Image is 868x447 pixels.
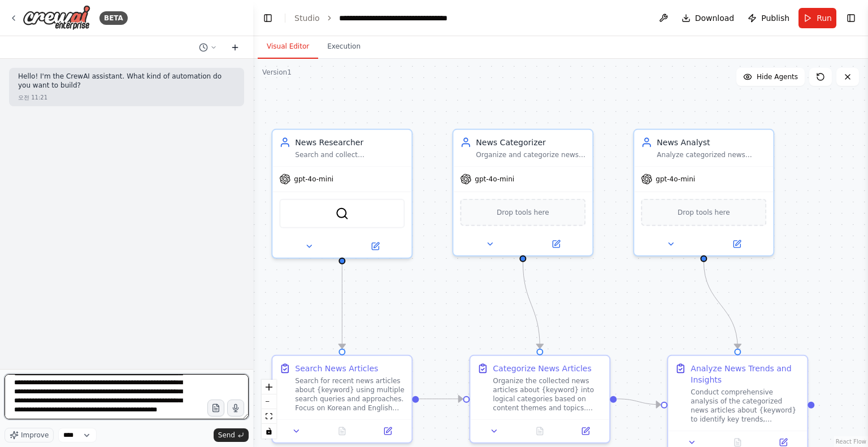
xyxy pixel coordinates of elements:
div: React Flow controls [262,380,276,439]
button: Execution [318,35,370,59]
button: Open in side panel [566,424,605,438]
button: Send [214,428,249,442]
div: Search News Articles [295,363,378,374]
a: Studio [294,14,320,23]
nav: breadcrumb [294,12,466,24]
button: Open in side panel [524,237,588,251]
button: Improve [5,428,54,442]
div: News AnalystAnalyze categorized news articles about {keyword} to identify trends, key insights, s... [633,129,774,257]
span: Run [817,12,832,24]
div: Search for recent news articles about {keyword} using multiple search queries and approaches. Foc... [295,376,405,413]
g: Edge from ecf85dd4-cbc5-433a-a8bc-7b687a33c51e to f084b33c-7d01-498c-a740-d045fed9c5cc [517,261,545,348]
div: News Categorizer [476,137,585,148]
p: Hello! I'm the CrewAI assistant. What kind of automation do you want to build? [18,72,235,90]
div: News Researcher [295,137,405,148]
button: Click to speak your automation idea [227,400,244,416]
div: Search and collect comprehensive news articles about {keyword} from reliable sources, ensuring co... [295,150,405,159]
span: gpt-4o-mini [294,175,333,184]
img: SerperDevTool [335,207,349,220]
span: Hide Agents [757,72,798,81]
span: Drop tools here [678,207,730,218]
button: Run [798,8,836,28]
g: Edge from f084b33c-7d01-498c-a740-d045fed9c5cc to 0336be6b-7dae-4131-8bc9-312d44f61331 [617,393,661,410]
button: toggle interactivity [262,424,276,439]
button: Open in side panel [368,424,407,438]
g: Edge from e1ab1198-e0bf-4746-b9a4-9dfdbf41dfc1 to f084b33c-7d01-498c-a740-d045fed9c5cc [419,393,463,405]
span: gpt-4o-mini [475,175,514,184]
button: Start a new chat [226,41,244,54]
button: Show right sidebar [843,10,859,26]
button: zoom in [262,380,276,394]
div: Version 1 [262,68,292,77]
button: Open in side panel [705,237,769,251]
span: Download [695,12,735,24]
div: Categorize News ArticlesOrganize the collected news articles about {keyword} into logical categor... [469,355,610,444]
div: Analyze categorized news articles about {keyword} to identify trends, key insights, sentiment pat... [657,150,766,159]
button: Open in side panel [343,240,407,253]
button: No output available [318,424,366,438]
g: Edge from 378c636a-c6a6-40ad-8ec1-4e778094e942 to 0336be6b-7dae-4131-8bc9-312d44f61331 [698,261,743,348]
div: Organize and categorize news articles about {keyword} into meaningful categories based on topics,... [476,150,585,159]
span: Publish [761,12,789,24]
div: Analyze News Trends and Insights [691,363,800,385]
div: Organize the collected news articles about {keyword} into logical categories based on content the... [493,376,602,413]
button: Hide left sidebar [260,10,276,26]
div: News CategorizerOrganize and categorize news articles about {keyword} into meaningful categories ... [452,129,593,257]
img: Logo [23,5,90,31]
button: fit view [262,409,276,424]
span: Send [218,431,235,440]
div: 오전 11:21 [18,93,47,102]
div: Conduct comprehensive analysis of the categorized news articles about {keyword} to identify key t... [691,388,800,424]
button: Download [677,8,739,28]
a: React Flow attribution [836,439,866,445]
span: Drop tools here [497,207,549,218]
button: zoom out [262,394,276,409]
button: Publish [743,8,794,28]
div: News Analyst [657,137,766,148]
span: gpt-4o-mini [656,175,695,184]
button: No output available [516,424,564,438]
button: Hide Agents [736,68,805,86]
div: BETA [99,11,128,25]
div: Search News ArticlesSearch for recent news articles about {keyword} using multiple search queries... [271,355,413,444]
g: Edge from c09fd082-303c-43d0-a618-b28bf7ee2f50 to e1ab1198-e0bf-4746-b9a4-9dfdbf41dfc1 [336,263,348,348]
button: Visual Editor [258,35,318,59]
button: Switch to previous chat [194,41,222,54]
span: Improve [21,431,49,440]
div: News ResearcherSearch and collect comprehensive news articles about {keyword} from reliable sourc... [271,129,413,259]
button: Upload files [207,400,224,416]
div: Categorize News Articles [493,363,591,374]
